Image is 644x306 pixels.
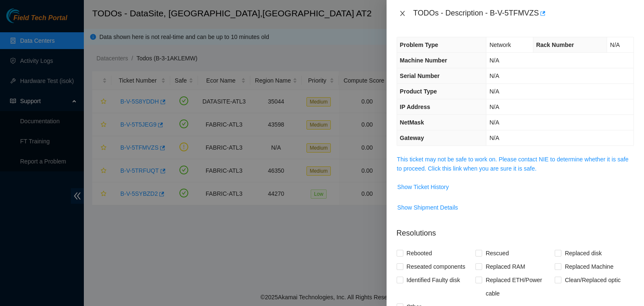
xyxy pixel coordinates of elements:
span: Show Shipment Details [397,203,458,212]
span: N/A [489,88,499,95]
span: Reseated components [403,260,469,273]
span: IP Address [400,104,430,110]
p: Resolutions [397,221,634,239]
span: Replaced Machine [561,260,617,273]
span: Rebooted [403,246,436,260]
button: Show Ticket History [397,180,449,194]
span: Product Type [400,88,437,95]
a: This ticket may not be safe to work on. Please contact NIE to determine whether it is safe to pro... [397,156,628,172]
span: NetMask [400,119,424,126]
span: Gateway [400,135,424,141]
button: Close [397,10,408,18]
span: close [399,10,406,17]
span: Serial Number [400,73,440,79]
span: Replaced ETH/Power cable [482,273,555,300]
div: TODOs - Description - B-V-5TFMVZS [413,7,634,20]
span: Network [489,41,511,48]
span: N/A [489,104,499,110]
span: N/A [489,135,499,141]
span: N/A [489,119,499,126]
span: Problem Type [400,41,439,48]
span: Replaced disk [561,246,605,260]
span: Identified Faulty disk [403,273,464,287]
span: N/A [489,73,499,79]
span: Rack Number [536,41,574,48]
span: Replaced RAM [482,260,528,273]
span: Rescued [482,246,512,260]
button: Show Shipment Details [397,201,459,214]
span: Show Ticket History [397,182,449,192]
span: N/A [489,57,499,64]
span: Clean/Replaced optic [561,273,624,287]
span: N/A [610,41,620,48]
span: Machine Number [400,57,447,64]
